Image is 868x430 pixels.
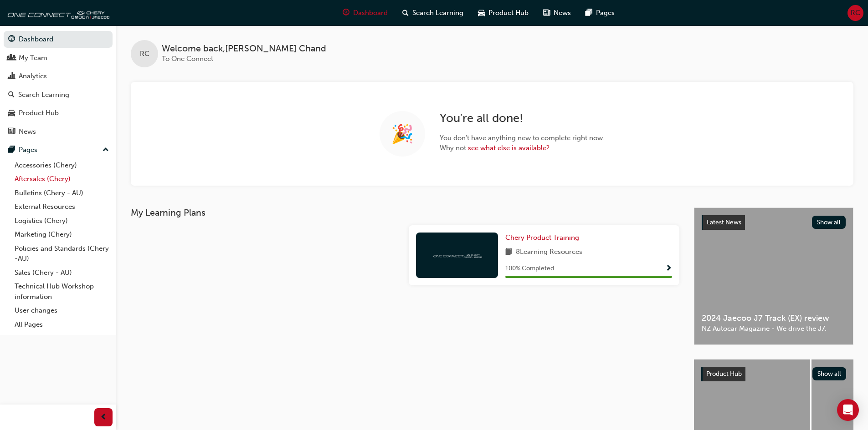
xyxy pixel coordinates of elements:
span: car-icon [478,7,485,19]
span: RC [140,49,149,59]
span: News [554,8,571,18]
span: Search Learning [412,8,463,18]
span: NZ Autocar Magazine - We drive the J7. [702,324,846,334]
h3: My Learning Plans [131,207,679,218]
a: Latest NewsShow all2024 Jaecoo J7 Track (EX) reviewNZ Autocar Magazine - We drive the J7. [694,207,853,345]
span: Pages [596,8,615,18]
div: Analytics [19,71,47,81]
a: guage-iconDashboard [335,4,395,22]
a: see what else is available? [468,144,550,152]
a: Product Hub [4,105,113,121]
span: Chery Product Training [505,233,579,242]
span: car-icon [8,109,15,117]
span: chart-icon [8,72,15,81]
a: User changes [11,304,113,318]
a: Analytics [4,68,113,85]
button: DashboardMy TeamAnalyticsSearch LearningProduct HubNews [4,29,113,142]
span: search-icon [8,91,15,99]
span: 8 Learning Resources [516,247,582,258]
a: Policies and Standards (Chery -AU) [11,242,113,266]
a: Search Learning [4,86,113,103]
a: News [4,123,113,140]
a: Bulletins (Chery - AU) [11,186,113,200]
span: news-icon [8,128,15,136]
a: Aftersales (Chery) [11,172,113,186]
a: Chery Product Training [505,233,583,243]
span: RC [851,8,860,18]
a: My Team [4,50,113,66]
span: 🎉 [391,129,414,139]
h2: You're all done! [440,111,605,126]
a: Technical Hub Workshop information [11,279,113,304]
span: guage-icon [343,7,349,19]
span: 2024 Jaecoo J7 Track (EX) review [702,313,846,324]
a: All Pages [11,318,113,332]
div: Pages [19,145,37,155]
span: Welcome back , [PERSON_NAME] Chand [162,44,326,54]
span: Why not [440,143,605,153]
span: Product Hub [706,370,742,378]
img: oneconnect [5,4,109,22]
span: You don't have anything new to complete right now. [440,133,605,143]
button: Pages [4,142,113,158]
a: Logistics (Chery) [11,214,113,228]
button: Show all [812,367,847,380]
a: External Resources [11,200,113,214]
div: My Team [19,53,47,63]
span: Show Progress [665,265,672,273]
span: search-icon [402,7,409,19]
button: Show Progress [665,263,672,274]
div: News [19,126,36,137]
a: news-iconNews [536,4,578,22]
a: search-iconSearch Learning [395,4,471,22]
span: guage-icon [8,35,15,44]
span: prev-icon [100,412,107,423]
span: pages-icon [8,146,15,154]
a: pages-iconPages [578,4,622,22]
div: Product Hub [19,108,59,118]
span: pages-icon [586,7,592,19]
a: Product HubShow all [701,367,846,381]
a: Sales (Chery - AU) [11,266,113,280]
span: book-icon [505,247,512,258]
span: people-icon [8,54,15,62]
div: Open Intercom Messenger [837,399,859,421]
span: Product Hub [488,8,529,18]
a: Marketing (Chery) [11,228,113,242]
span: To One Connect [162,55,213,63]
span: up-icon [103,144,109,156]
span: news-icon [543,7,550,19]
div: Search Learning [18,90,69,100]
a: Latest NewsShow all [702,215,846,230]
button: Show all [812,216,846,229]
span: 100 % Completed [505,263,554,274]
span: Dashboard [353,8,388,18]
img: oneconnect [432,251,482,259]
a: Accessories (Chery) [11,158,113,172]
span: Latest News [707,218,741,226]
button: RC [847,5,863,21]
a: Dashboard [4,31,113,48]
a: car-iconProduct Hub [471,4,536,22]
